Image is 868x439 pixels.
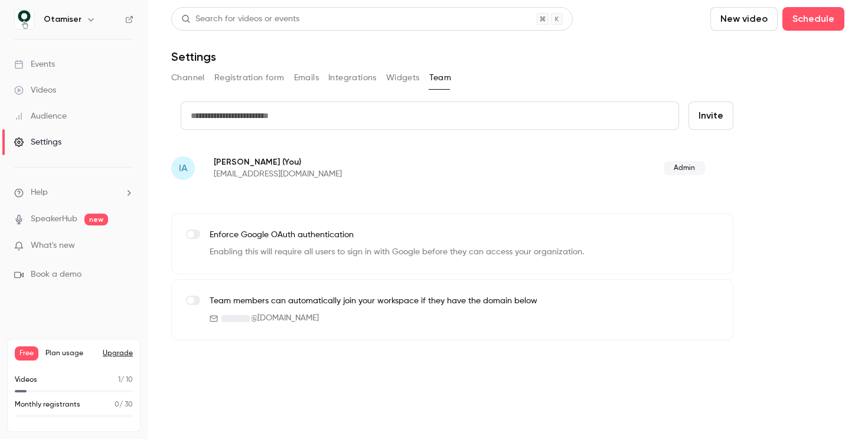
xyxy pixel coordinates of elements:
p: [PERSON_NAME] [214,156,503,168]
span: @ [DOMAIN_NAME] [251,312,319,325]
button: Widgets [386,68,420,87]
button: Invite [688,101,733,130]
a: SpeakerHub [31,213,77,225]
p: Monthly registrants [15,399,80,410]
div: Settings [14,136,61,148]
p: Enabling this will require all users to sign in with Google before they can access your organizat... [210,246,584,258]
div: Audience [14,110,67,122]
div: Search for videos or events [181,13,299,25]
span: new [84,214,108,225]
p: Enforce Google OAuth authentication [210,229,584,241]
div: Videos [14,84,56,96]
span: Help [31,186,48,199]
button: Schedule [782,7,844,31]
p: / 30 [115,399,133,410]
img: Otamiser [15,10,34,29]
h6: Otamiser [44,14,81,25]
span: 1 [118,376,120,384]
iframe: Noticeable Trigger [119,241,133,251]
p: Videos [15,375,37,385]
button: Emails [294,68,319,87]
span: Admin [664,161,705,175]
span: Book a demo [31,268,81,281]
button: Registration form [214,68,285,87]
p: [EMAIL_ADDRESS][DOMAIN_NAME] [214,168,503,180]
span: IA [179,161,187,175]
button: Channel [171,68,205,87]
p: / 10 [118,375,133,385]
p: Team members can automatically join your workspace if they have the domain below [210,295,537,307]
div: Events [14,58,55,70]
span: 0 [115,401,119,408]
span: What's new [31,240,75,252]
button: Team [429,68,452,87]
button: New video [710,7,778,31]
button: Integrations [328,68,377,87]
span: Plan usage [45,349,96,358]
span: (You) [280,156,301,168]
h1: Settings [171,50,216,64]
span: Free [15,346,38,361]
button: Upgrade [103,349,133,358]
li: help-dropdown-opener [14,186,133,199]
